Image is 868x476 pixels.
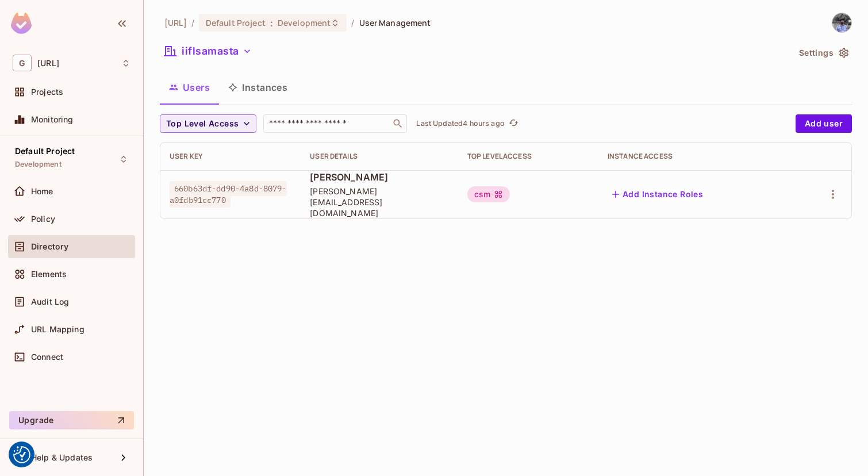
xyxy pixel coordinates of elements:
[832,13,851,32] img: Mithies
[31,270,67,279] span: Elements
[31,242,68,251] span: Directory
[31,297,69,306] span: Audit Log
[166,117,239,131] span: Top Level Access
[416,119,504,128] p: Last Updated 4 hours ago
[13,446,30,463] button: Consent Preferences
[191,17,194,28] li: /
[13,446,30,463] img: Revisit consent button
[160,42,256,60] button: iiflsamasta
[509,118,519,129] span: refresh
[794,44,852,62] button: Settings
[507,117,521,130] button: refresh
[31,87,63,97] span: Projects
[505,117,521,130] span: Click to refresh data
[219,73,297,102] button: Instances
[15,160,62,169] span: Development
[15,147,75,156] span: Default Project
[467,152,589,161] div: Top Level Access
[310,186,448,218] span: [PERSON_NAME][EMAIL_ADDRESS][DOMAIN_NAME]
[164,17,187,28] span: the active workspace
[351,17,354,28] li: /
[170,152,291,161] div: User Key
[608,185,708,204] button: Add Instance Roles
[359,17,431,28] span: User Management
[206,17,266,28] span: Default Project
[31,352,63,362] span: Connect
[160,114,256,133] button: Top Level Access
[278,17,331,28] span: Development
[9,411,134,429] button: Upgrade
[31,187,53,196] span: Home
[160,73,219,102] button: Users
[608,152,782,161] div: Instance Access
[13,55,32,71] span: G
[170,181,287,208] span: 660b63df-dd90-4a8d-8079-a0fdb91cc770
[37,59,59,68] span: Workspace: genworx.ai
[11,13,32,34] img: SReyMgAAAABJRU5ErkJggg==
[31,325,85,334] span: URL Mapping
[310,152,448,161] div: User Details
[270,18,274,28] span: :
[467,186,510,202] div: csm
[31,115,74,124] span: Monitoring
[310,171,448,183] span: [PERSON_NAME]
[31,453,93,462] span: Help & Updates
[31,214,55,224] span: Policy
[796,114,852,133] button: Add user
